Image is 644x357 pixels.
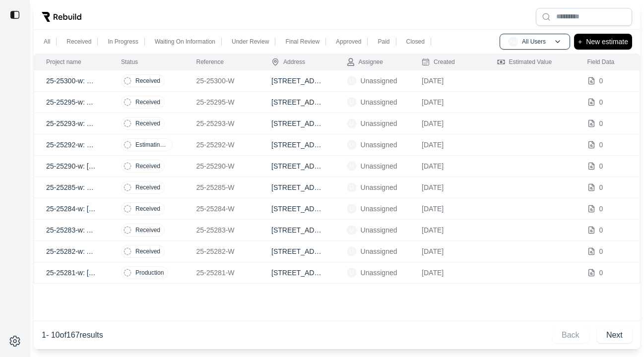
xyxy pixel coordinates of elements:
td: [STREET_ADDRESS] [259,92,335,113]
span: U [347,97,357,107]
button: +New estimate [574,34,632,50]
p: 25-25284-W [196,204,248,214]
p: 0 [599,225,603,235]
p: Unassigned [361,140,397,150]
p: 25-25282-W [196,246,248,256]
p: 0 [599,161,603,171]
p: Received [135,226,160,234]
p: 25-25282-w: Allora Surprise- [PERSON_NAME] [46,246,97,256]
td: [STREET_ADDRESS] [259,113,335,134]
p: Unassigned [361,225,397,235]
td: [STREET_ADDRESS][PERSON_NAME] [259,134,335,156]
p: 0 [599,140,603,150]
p: [DATE] [422,140,473,150]
p: 0 [599,246,603,256]
p: 25-25285-w: National Laser Institute [46,182,97,192]
p: [DATE] [422,119,473,128]
p: [DATE] [422,76,473,86]
p: Received [66,38,91,46]
div: Assignee [347,58,383,66]
p: Estimating (initial) [135,141,168,149]
p: [DATE] [422,246,473,256]
p: 25-25284-w: [PERSON_NAME] [46,204,97,214]
td: [STREET_ADDRESS] [259,177,335,198]
img: toggle sidebar [10,10,20,20]
p: [DATE] [422,268,473,278]
td: [STREET_ADDRESS] [259,262,335,284]
p: 25-25283-w: Art On Highland [46,225,97,235]
div: Status [121,58,138,66]
td: [STREET_ADDRESS][PERSON_NAME] [259,241,335,262]
p: Approved [336,38,361,46]
span: AU [508,37,518,47]
p: New estimate [586,36,628,48]
p: Received [135,205,160,213]
p: 25-25295-w: Aura Watermark 6093 [46,97,97,107]
span: U [347,119,357,128]
p: 25-25295-W [196,97,248,107]
p: 0 [599,268,603,278]
p: Received [135,98,160,106]
p: 0 [599,204,603,214]
p: 25-25300-W [196,76,248,86]
span: U [347,140,357,150]
p: [DATE] [422,225,473,235]
p: [DATE] [422,97,473,107]
p: Unassigned [361,204,397,214]
p: Unassigned [361,76,397,86]
td: [STREET_ADDRESS][PERSON_NAME] [259,156,335,177]
button: Next [597,327,632,343]
p: 25-25292-W [196,140,248,150]
p: 25-25290-w: [PERSON_NAME] [46,161,97,171]
p: 25-25281-W [196,268,248,278]
p: Unassigned [361,268,397,278]
p: Received [135,183,160,191]
p: All Users [522,38,546,46]
p: Received [135,119,160,127]
p: 25-25281-w: [PERSON_NAME] [46,268,97,278]
p: Waiting On Information [155,38,215,46]
span: U [347,161,357,171]
p: Received [135,77,160,85]
p: 25-25283-W [196,225,248,235]
p: Unassigned [361,119,397,128]
td: [STREET_ADDRESS][PERSON_NAME] [259,70,335,92]
p: 25-25290-W [196,161,248,171]
p: Paid [378,38,389,46]
img: Rebuild [42,12,81,22]
div: Created [422,58,455,66]
p: In Progress [108,38,138,46]
p: 0 [599,119,603,128]
span: U [347,204,357,214]
td: [STREET_ADDRESS][PERSON_NAME] [259,198,335,220]
span: U [347,182,357,192]
div: Address [271,58,305,66]
p: Final Review [285,38,320,46]
p: 25-25293-W [196,119,248,128]
button: AUAll Users [500,34,570,50]
p: Production [135,269,164,277]
p: Unassigned [361,161,397,171]
td: [STREET_ADDRESS] [259,220,335,241]
p: 0 [599,97,603,107]
div: Field Data [587,58,615,66]
p: 25-25285-W [196,182,248,192]
div: Reference [196,58,224,66]
span: U [347,225,357,235]
p: Received [135,162,160,170]
p: [DATE] [422,161,473,171]
span: U [347,268,357,278]
p: Under Review [232,38,269,46]
p: Closed [406,38,425,46]
div: Estimated Value [497,58,552,66]
p: 0 [599,182,603,192]
p: All [44,38,50,46]
p: Received [135,247,160,255]
p: 0 [599,76,603,86]
p: [DATE] [422,204,473,214]
p: Unassigned [361,182,397,192]
p: Unassigned [361,246,397,256]
p: 25-25292-w: Sun Valley Apts 1072 [46,140,97,150]
div: Project name [46,58,81,66]
span: U [347,76,357,86]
